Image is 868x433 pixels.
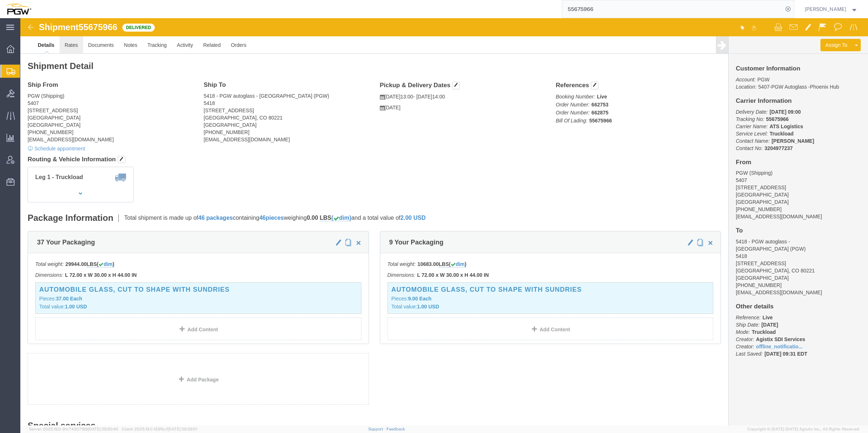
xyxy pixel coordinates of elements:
[29,427,118,431] span: Server: 2025.19.0-91c74307f99
[562,0,783,18] input: Search for shipment number, reference number
[5,4,31,15] img: logo
[805,5,846,13] span: Ksenia Gushchina-Kerecz
[88,427,118,431] span: [DATE] 09:50:40
[368,427,386,431] a: Support
[122,427,197,431] span: Client: 2025.19.0-129fbcf
[168,427,197,431] span: [DATE] 09:39:01
[804,5,858,13] button: [PERSON_NAME]
[386,427,405,431] a: Feedback
[747,426,859,432] span: Copyright © [DATE]-[DATE] Agistix Inc., All Rights Reserved
[20,18,868,425] iframe: FS Legacy Container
